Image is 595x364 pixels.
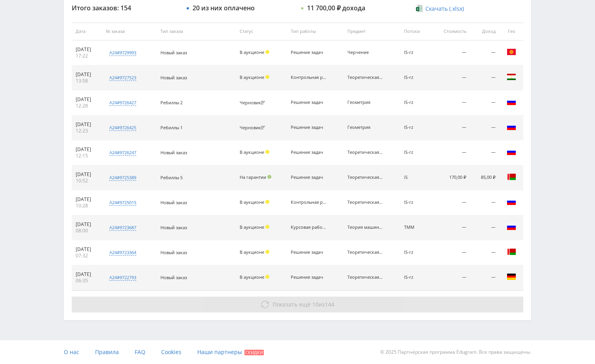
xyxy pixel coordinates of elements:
[507,97,516,107] img: rus.png
[72,297,523,312] button: Показать ещё 10из144
[109,174,136,181] div: a24#9725389
[76,103,98,109] div: 12:28
[347,150,383,155] div: Теоретическая механика
[507,222,516,232] img: rus.png
[404,225,427,230] div: ТММ
[76,46,98,53] div: [DATE]
[76,271,98,278] div: [DATE]
[76,96,98,103] div: [DATE]
[161,340,181,364] a: Cookies
[291,275,326,280] div: Решение задач
[135,340,145,364] a: FAQ
[240,224,264,230] span: В аукционе
[404,150,427,155] div: IS-rz
[273,301,311,308] span: Показать ещё
[265,275,269,279] span: Холд
[470,265,500,290] td: —
[507,47,516,57] img: kgz.png
[347,200,383,205] div: Теоретическая механика
[431,165,470,190] td: 170,00 ₽
[76,196,98,203] div: [DATE]
[470,23,500,40] th: Доход
[400,23,431,40] th: Потоки
[470,140,500,165] td: —
[156,23,236,40] th: Тип заказа
[301,340,531,364] div: © 2025 Партнёрская программа Edugram. Все права защищены.
[347,125,383,130] div: Геометрия
[160,249,187,255] span: Новый заказ
[135,348,145,356] span: FAQ
[347,50,383,55] div: Черчение
[160,174,183,180] span: Ребиллы 5
[431,240,470,265] td: —
[76,146,98,153] div: [DATE]
[470,215,500,240] td: —
[236,23,287,40] th: Статус
[76,221,98,228] div: [DATE]
[109,149,136,156] div: a24#9726247
[160,100,183,105] span: Ребиллы 2
[470,190,500,215] td: —
[291,75,326,80] div: Контрольная работа
[109,249,136,256] div: a24#9723364
[76,53,98,59] div: 17:22
[431,23,470,40] th: Стоимость
[291,225,326,230] div: Курсовая работа
[291,250,326,255] div: Решение задач
[347,175,383,180] div: Теоретическая механика
[240,49,264,55] span: В аукционе
[109,75,136,81] div: a24#9727523
[197,340,264,364] a: Наши партнеры Скидки
[240,125,267,130] div: Черновик
[307,4,365,11] div: 11 700,00 ₽ дохода
[193,4,255,11] div: 20 из них оплачено
[76,228,98,234] div: 08:00
[291,125,326,130] div: Решение задач
[291,150,326,155] div: Решение задач
[507,247,516,257] img: blr.png
[431,115,470,140] td: —
[404,175,427,180] div: iS
[507,272,516,282] img: deu.png
[76,278,98,284] div: 06:35
[291,175,326,180] div: Решение задач
[109,274,136,281] div: a24#9722793
[265,150,269,154] span: Холд
[240,274,264,280] span: В аукционе
[109,125,136,131] div: a24#9726425
[160,274,187,280] span: Новый заказ
[470,65,500,90] td: —
[431,190,470,215] td: —
[265,50,269,54] span: Холд
[325,301,334,308] span: 144
[507,197,516,207] img: rus.png
[404,200,427,205] div: IS-rz
[72,4,179,11] div: Итого заказов: 154
[273,301,334,308] span: из
[76,203,98,209] div: 10:28
[265,250,269,254] span: Холд
[470,115,500,140] td: —
[244,350,264,355] span: Скидки
[240,100,267,105] div: Черновик
[76,78,98,84] div: 13:58
[109,100,136,106] div: a24#9726427
[160,50,187,56] span: Новый заказ
[287,23,343,40] th: Тип работы
[76,171,98,178] div: [DATE]
[240,74,264,80] span: В аукционе
[95,340,119,364] a: Правила
[109,199,136,206] div: a24#9725015
[76,246,98,253] div: [DATE]
[76,178,98,184] div: 10:52
[470,165,500,190] td: 85,00 ₽
[404,50,427,55] div: IS-rz
[160,149,187,155] span: Новый заказ
[109,50,136,56] div: a24#9729993
[507,122,516,132] img: rus.png
[347,250,383,255] div: Теоретическая механика
[76,128,98,134] div: 12:23
[265,200,269,204] span: Холд
[431,215,470,240] td: —
[240,174,266,180] span: На гарантии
